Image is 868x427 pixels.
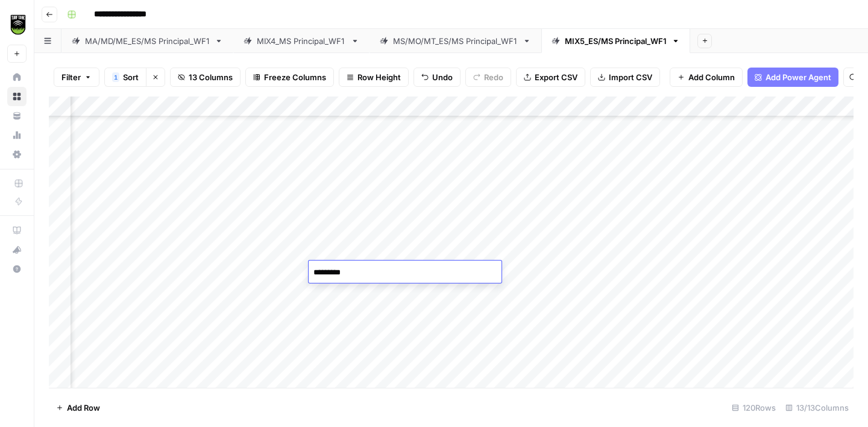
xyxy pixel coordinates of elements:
[257,35,346,47] div: MIX4_MS Principal_WF1
[114,72,118,82] span: 1
[7,240,27,259] button: What's new?
[766,71,831,83] span: Add Power Agent
[112,72,119,82] div: 1
[357,71,401,83] span: Row Height
[7,106,27,125] a: Your Data
[516,68,585,87] button: Export CSV
[7,221,27,240] a: AirOps Academy
[54,68,99,87] button: Filter
[590,68,660,87] button: Import CSV
[189,71,233,83] span: 13 Columns
[7,145,27,164] a: Settings
[670,68,743,87] button: Add Column
[245,68,334,87] button: Freeze Columns
[8,241,26,259] div: What's new?
[565,35,667,47] div: MIX5_ES/MS Principal_WF1
[233,29,370,53] a: MIX4_MS Principal_WF1
[484,71,503,83] span: Redo
[727,398,781,417] div: 120 Rows
[535,71,577,83] span: Export CSV
[541,29,690,53] a: MIX5_ES/MS Principal_WF1
[7,259,27,279] button: Help + Support
[85,35,210,47] div: MA/MD/ME_ES/MS Principal_WF1
[104,68,146,87] button: 1Sort
[609,71,652,83] span: Import CSV
[339,68,409,87] button: Row Height
[49,398,107,417] button: Add Row
[264,71,326,83] span: Freeze Columns
[67,402,100,414] span: Add Row
[7,14,29,36] img: Turf Tank - Data Team Logo
[370,29,541,53] a: MS/MO/MT_ES/MS Principal_WF1
[688,71,735,83] span: Add Column
[123,71,139,83] span: Sort
[61,29,233,53] a: MA/MD/ME_ES/MS Principal_WF1
[61,71,81,83] span: Filter
[7,68,27,87] a: Home
[170,68,241,87] button: 13 Columns
[747,68,838,87] button: Add Power Agent
[393,35,518,47] div: MS/MO/MT_ES/MS Principal_WF1
[7,125,27,145] a: Usage
[781,398,854,417] div: 13/13 Columns
[432,71,453,83] span: Undo
[465,68,511,87] button: Redo
[414,68,461,87] button: Undo
[7,10,27,40] button: Workspace: Turf Tank - Data Team
[7,87,27,106] a: Browse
